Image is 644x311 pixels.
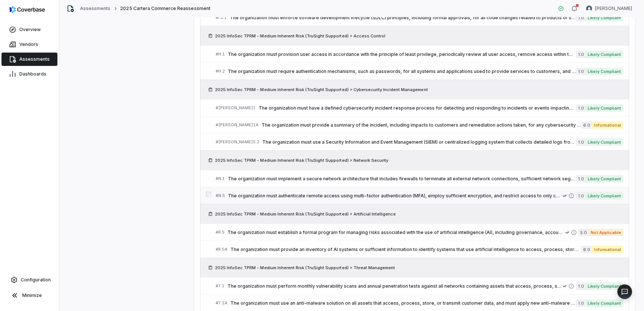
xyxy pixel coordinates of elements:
span: The organization must have a defined cybersecurity incident response process for detecting and re... [259,105,576,111]
span: Minimize [22,292,42,298]
span: # N.1 [216,176,225,181]
a: #N.1The organization must implement a secure network architecture that includes firewalls to term... [216,170,623,187]
span: # T.1A [216,300,228,306]
span: 1.0 [576,175,585,183]
a: #H.1The organization must provision user access in accordance with the principle of least privile... [216,46,623,63]
span: Informational [592,121,623,129]
span: Likely Compliant [586,14,623,21]
span: The organization must provision user access in accordance with the principle of least privilege, ... [228,51,576,57]
span: Informational [592,246,623,253]
span: Likely Compliant [586,104,623,112]
a: #[PERSON_NAME]1AThe organization must provide a summary of the incident, including impacts to cus... [216,117,623,133]
img: Curtis Nohl avatar [586,6,592,11]
span: The organization must implement a secure network architecture that includes firewalls to terminat... [228,176,576,182]
span: Assessments [19,56,50,62]
span: 1.0 [576,300,585,307]
span: 6.0 [581,121,592,129]
span: Likely Compliant [586,192,623,200]
span: # [PERSON_NAME]1 [216,105,256,111]
span: 2025 Cartera Commerce Reassessment [120,6,210,11]
span: 2025 InfoSec TPRM - Medium Inherent Risk (TruSight Supported) > Threat Management [215,265,395,271]
span: 1.0 [576,282,585,290]
span: 2025 InfoSec TPRM - Medium Inherent Risk (TruSight Supported) > Cybersecurity Incident Management [215,87,428,93]
span: The organization must perform monthly vulnerability scans and annual penetration tests against al... [228,283,563,289]
span: [PERSON_NAME] [595,6,632,11]
a: Overview [1,23,57,36]
a: #H.2The organization must require authentication mechanisms, such as passwords, for all systems a... [216,63,623,80]
span: 1.0 [576,138,585,146]
span: 1.0 [576,68,585,75]
span: The organization must use a Security Information and Event Management (SIEM) or centralized loggi... [262,139,576,145]
span: 1.0 [576,192,585,200]
span: Not Applicable [589,229,623,236]
span: 1.0 [576,104,585,112]
span: The organization must require authentication mechanisms, such as passwords, for all systems and a... [228,68,576,74]
span: Likely Compliant [586,175,623,183]
span: The organization must authenticate remote access using multi-factor authentication (MFA), employ ... [228,193,563,199]
span: # R.5A [216,247,228,252]
a: #[PERSON_NAME]1The organization must have a defined cybersecurity incident response process for d... [216,100,623,116]
span: Likely Compliant [586,68,623,75]
a: Dashboards [1,67,57,81]
span: # [PERSON_NAME]1A [216,122,259,128]
span: The organization must use an anti-malware solution on all assets that access, process, store, or ... [230,300,576,306]
span: 2025 InfoSec TPRM - Medium Inherent Risk (TruSight Supported) > Access Control [215,33,385,39]
span: The organization must establish a formal program for managing risks associated with the use of ar... [228,230,565,235]
span: # H.1 [216,51,225,57]
span: Likely Compliant [586,51,623,58]
a: #R.5The organization must establish a formal program for managing risks associated with the use o... [216,224,623,241]
span: # I.2.1 [216,15,227,20]
span: Likely Compliant [586,138,623,146]
a: #[PERSON_NAME]5.2The organization must use a Security Information and Event Management (SIEM) or ... [216,134,623,150]
span: 1.0 [576,14,585,21]
a: Configuration [3,273,56,287]
span: 6.0 [581,246,592,253]
span: # H.2 [216,68,225,74]
a: Vendors [1,38,57,51]
a: #T.1The organization must perform monthly vulnerability scans and annual penetration tests agains... [216,278,623,294]
span: The organization must provide an inventory of AI systems or sufficient information to identify sy... [230,247,581,253]
span: # T.1 [216,283,225,289]
span: Overview [19,27,41,33]
a: #I.2.1The organization must enforce software development lifecycle (SDLC) principles, including f... [216,9,623,26]
span: The organization must enforce software development lifecycle (SDLC) principles, including formal ... [230,15,576,21]
span: Vendors [19,41,38,47]
span: # N.5 [216,193,225,198]
a: Assessments [80,6,110,11]
a: #N.5The organization must authenticate remote access using multi-factor authentication (MFA), emp... [216,187,623,204]
img: logo-D7KZi-bG.svg [10,6,45,13]
a: Assessments [1,53,57,66]
span: Configuration [21,277,51,283]
a: #R.5AThe organization must provide an inventory of AI systems or sufficient information to identi... [216,241,623,258]
span: 2025 InfoSec TPRM - Medium Inherent Risk (TruSight Supported) > Artificial Intelligence [215,211,396,217]
span: 1.0 [576,51,585,58]
span: # [PERSON_NAME]5.2 [216,139,259,145]
span: The organization must provide a summary of the incident, including impacts to customers and remed... [262,122,581,128]
span: Likely Compliant [586,300,623,307]
button: Curtis Nohl avatar[PERSON_NAME] [582,3,637,14]
span: Likely Compliant [586,282,623,290]
button: Minimize [3,288,56,303]
span: # R.5 [216,230,225,235]
span: Dashboards [19,71,46,77]
span: 5.0 [578,229,589,236]
span: 2025 InfoSec TPRM - Medium Inherent Risk (TruSight Supported) > Network Security [215,157,388,163]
